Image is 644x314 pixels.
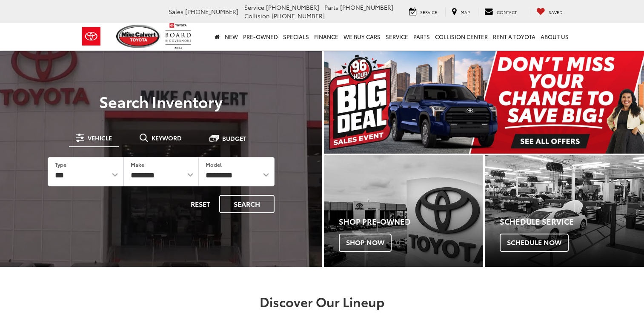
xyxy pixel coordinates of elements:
[485,155,644,267] div: Toyota
[88,135,112,141] span: Vehicle
[490,23,538,50] a: Rent a Toyota
[240,23,280,50] a: Pre-Owned
[116,25,161,48] img: Mike Calvert Toyota
[206,161,222,168] label: Model
[266,3,319,11] span: [PHONE_NUMBER]
[324,3,338,11] span: Parts
[131,161,144,168] label: Make
[445,7,476,17] a: Map
[339,234,392,251] span: Shop Now
[185,7,238,16] span: [PHONE_NUMBER]
[55,161,66,168] label: Type
[244,11,270,20] span: Collision
[324,155,483,267] a: Shop Pre-Owned Shop Now
[432,23,490,50] a: Collision Center
[538,23,571,50] a: About Us
[403,7,444,17] a: Service
[530,7,569,17] a: My Saved Vehicles
[411,23,432,50] a: Parts
[485,155,644,267] a: Schedule Service Schedule Now
[36,93,286,110] h3: Search Inventory
[497,9,517,15] span: Contact
[324,155,483,267] div: Toyota
[75,23,107,50] img: Toyota
[222,135,246,141] span: Budget
[461,9,470,15] span: Map
[244,3,264,11] span: Service
[500,234,569,251] span: Schedule Now
[169,7,183,16] span: Sales
[280,23,312,50] a: Specials
[272,11,325,20] span: [PHONE_NUMBER]
[219,195,275,213] button: Search
[478,7,523,17] a: Contact
[500,217,644,226] h4: Schedule Service
[340,3,393,11] span: [PHONE_NUMBER]
[152,135,182,141] span: Keyword
[222,23,240,50] a: New
[341,23,383,50] a: WE BUY CARS
[22,294,622,308] h2: Discover Our Lineup
[549,9,563,15] span: Saved
[420,9,437,15] span: Service
[339,217,483,226] h4: Shop Pre-Owned
[312,23,341,50] a: Finance
[383,23,411,50] a: Service
[212,23,222,50] a: Home
[183,195,218,213] button: Reset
